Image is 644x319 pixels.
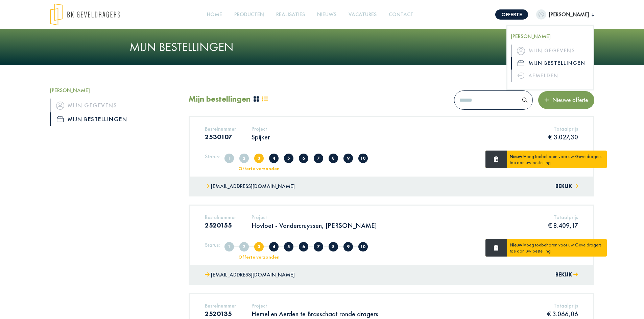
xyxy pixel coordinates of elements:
[252,302,378,309] h5: Project
[252,133,270,141] p: Spijker
[189,94,251,104] h2: Mijn bestellingen
[506,25,594,90] div: [PERSON_NAME]
[252,126,270,132] h5: Project
[346,7,379,22] a: Vacatures
[205,242,220,248] h5: Status:
[343,154,353,163] span: Klaar voor levering/afhaling
[314,154,323,163] span: In productie
[548,133,578,141] p: € 3.027,30
[358,242,368,251] span: Geleverd/afgehaald
[343,242,353,251] span: Klaar voor levering/afhaling
[224,154,234,163] span: Aangemaakt
[205,126,236,132] h5: Bestelnummer
[358,154,368,163] span: Geleverd/afgehaald
[284,242,293,251] span: Offerte afgekeurd
[204,7,225,22] a: Home
[510,153,524,159] strong: Nieuw!
[284,154,293,163] span: Offerte afgekeurd
[511,57,590,70] a: iconMijn bestellingen
[548,221,578,230] p: € 8.409,17
[205,182,295,191] a: [EMAIL_ADDRESS][DOMAIN_NAME]
[129,40,515,54] h1: Mijn bestellingen
[50,87,178,94] h5: [PERSON_NAME]
[517,47,525,55] img: icon
[252,221,377,230] p: Hovloet - Vandercruyssen, [PERSON_NAME]
[231,255,287,259] div: Offerte verzonden
[329,242,338,251] span: In nabehandeling
[299,154,308,163] span: Offerte goedgekeurd
[536,9,546,20] img: dummypic.png
[546,10,592,19] span: [PERSON_NAME]
[548,214,578,220] h5: Totaalprijs
[547,302,578,309] h5: Totaalprijs
[547,310,578,318] p: € 3.066,06
[205,221,236,229] h3: 2520155
[518,73,524,79] img: icon
[510,242,524,248] strong: Nieuw!
[536,9,594,20] button: [PERSON_NAME]
[252,310,378,318] p: Hemel en Aerden te Brasschaat ronde dragers
[50,99,178,112] a: iconMijn gegevens
[273,7,308,22] a: Realisaties
[205,153,220,160] h5: Status:
[511,70,590,82] a: Afmelden
[299,242,308,251] span: Offerte goedgekeurd
[555,182,578,191] button: Bekijk
[224,242,234,251] span: Aangemaakt
[495,9,528,20] a: Offerte
[205,302,236,309] h5: Bestelnummer
[511,45,590,57] a: iconMijn gegevens
[329,154,338,163] span: In nabehandeling
[205,270,295,280] a: [EMAIL_ADDRESS][DOMAIN_NAME]
[254,242,264,251] span: Offerte verzonden
[269,154,279,163] span: Offerte in overleg
[231,166,287,171] div: Offerte verzonden
[538,91,594,109] button: Nieuwe offerte
[56,102,64,110] img: icon
[50,112,178,126] a: iconMijn bestellingen
[507,239,607,257] div: Voeg toebehoren voor uw Geveldragers toe aan uw bestelling
[522,98,527,103] img: search.svg
[314,7,339,22] a: Nieuws
[314,242,323,251] span: In productie
[57,116,64,122] img: icon
[239,154,249,163] span: Volledig
[550,96,588,104] span: Nieuwe offerte
[254,154,264,163] span: Offerte verzonden
[386,7,416,22] a: Contact
[252,214,377,220] h5: Project
[511,33,590,39] h5: [PERSON_NAME]
[205,310,236,318] h3: 2520135
[555,270,578,280] button: Bekijk
[232,7,267,22] a: Producten
[50,3,120,26] img: logo
[507,151,607,168] div: Voeg toebehoren voor uw Geveldragers toe aan uw bestelling
[269,242,279,251] span: Offerte in overleg
[548,126,578,132] h5: Totaalprijs
[518,60,524,66] img: icon
[205,133,236,141] h3: 2530107
[239,242,249,251] span: Volledig
[205,214,236,220] h5: Bestelnummer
